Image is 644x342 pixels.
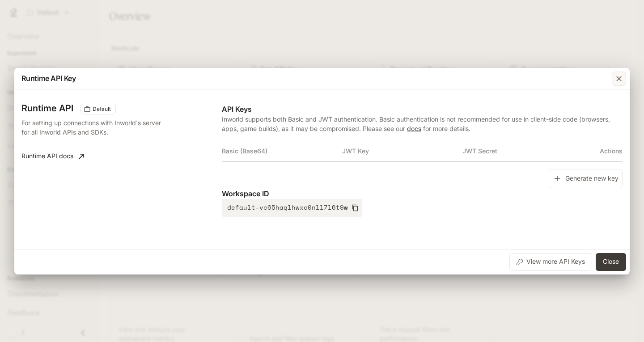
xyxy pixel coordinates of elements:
[222,188,623,199] p: Workspace ID
[21,104,73,113] h3: Runtime API
[80,104,116,114] div: These keys will apply to your current workspace only
[222,114,623,133] p: Inworld supports both Basic and JWT authentication. Basic authentication is not recommended for u...
[549,169,623,188] button: Generate new key
[222,104,623,114] p: API Keys
[89,105,114,113] span: Default
[18,148,88,165] a: Runtime API docs
[509,253,592,271] button: View more API Keys
[407,125,421,132] a: docs
[342,140,462,162] th: JWT Key
[222,140,342,162] th: Basic (Base64)
[222,199,362,217] button: default-vc65haqlhwxc0nll7l6t9w
[582,140,623,162] th: Actions
[21,73,76,84] p: Runtime API Key
[596,253,626,271] button: Close
[21,118,166,137] p: For setting up connections with Inworld's server for all Inworld APIs and SDKs.
[462,140,583,162] th: JWT Secret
